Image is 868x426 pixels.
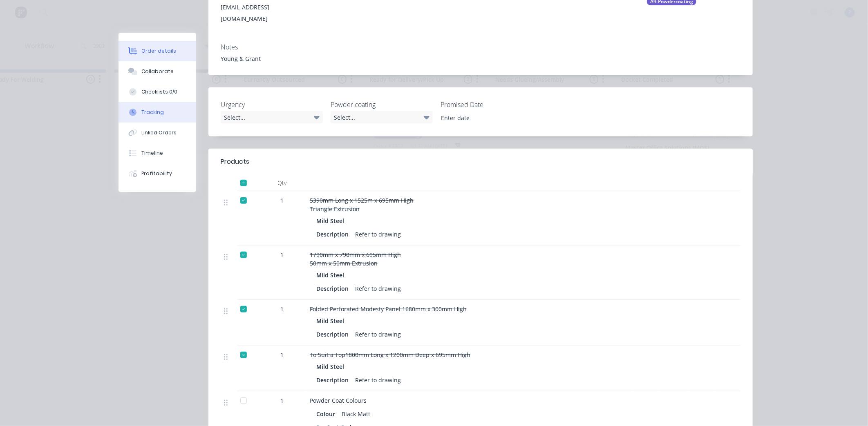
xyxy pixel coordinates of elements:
button: Checklists 0/0 [119,82,196,102]
div: Notes [221,43,740,51]
label: Urgency [221,100,323,109]
div: Young & Grant [221,54,740,63]
div: Mild Steel [316,215,347,227]
div: Select... [331,111,433,123]
span: 1 [280,250,284,259]
div: Refer to drawing [352,228,404,240]
span: To Suit a Top1800mm Long x 1200mm Deep x 695mm High [310,351,470,359]
span: 1 [280,350,284,359]
span: 1 [280,305,284,313]
label: Promised Date [441,100,543,109]
span: Powder Coat Colours [310,397,367,404]
div: Tracking [141,109,164,116]
button: Collaborate [119,61,196,82]
span: 1 [280,196,284,205]
button: Order details [119,41,196,61]
div: Qty [257,175,306,191]
div: Profitability [141,170,172,177]
span: 5390mm Long x 1525m x 695mm High Triangle Extrusion [310,196,414,213]
span: 1 [280,396,284,405]
button: Timeline [119,143,196,163]
div: Checklists 0/0 [141,88,177,96]
div: Mild Steel [316,361,347,372]
span: Folded Perforated Modesty Panel 1680mm x 300mm High [310,305,467,313]
label: Powder coating [331,100,433,109]
div: Refer to drawing [352,283,404,294]
div: Refer to drawing [352,374,404,386]
button: Profitability [119,163,196,184]
button: Linked Orders [119,123,196,143]
div: Linked Orders [141,129,177,136]
div: Colour [316,408,338,420]
div: Collaborate [141,68,174,75]
div: Order details [141,47,176,55]
div: Timeline [141,149,163,157]
div: Description [316,228,352,240]
button: Tracking [119,102,196,123]
div: Refer to drawing [352,328,404,340]
div: Products [221,157,249,167]
span: 1790mm x 790mm x 695mm High 50mm x 50mm Extrusion [310,251,401,267]
div: Black Matt [338,408,374,420]
div: Description [316,374,352,386]
div: Select... [221,111,323,123]
div: Description [316,328,352,340]
div: Mild Steel [316,269,347,281]
div: Mild Steel [316,315,347,327]
input: Enter date [435,112,537,124]
div: Description [316,283,352,294]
